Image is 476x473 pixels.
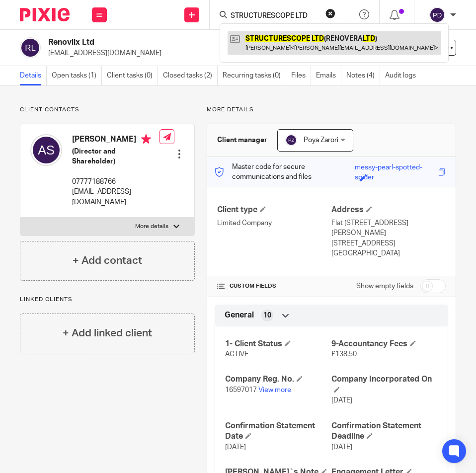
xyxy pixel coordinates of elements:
a: Recurring tasks (0) [223,66,286,85]
label: Show empty fields [356,281,413,291]
p: [STREET_ADDRESS] [331,238,446,248]
img: svg%3E [285,134,297,146]
a: View more [258,387,291,394]
p: Client contacts [20,106,195,114]
div: messy-pearl-spotted-spider [355,162,436,174]
span: Poya Zarori [304,137,338,144]
h4: Company Reg. No. [225,374,331,385]
span: [DATE] [331,444,352,451]
img: svg%3E [429,7,445,23]
h4: Client type [217,205,331,215]
img: svg%3E [20,37,41,58]
p: [EMAIL_ADDRESS][DOMAIN_NAME] [48,48,321,58]
h4: 9-Accountancy Fees [331,339,438,349]
p: 07777188766 [72,177,159,187]
a: Audit logs [385,66,421,85]
h4: Confirmation Statement Deadline [331,421,438,442]
button: Clear [325,8,335,18]
h4: Company Incorporated On [331,374,438,395]
span: [DATE] [331,397,352,404]
h4: Confirmation Statement Date [225,421,331,442]
span: [DATE] [225,444,246,451]
h4: Address [331,205,446,215]
h4: CUSTOM FIELDS [217,282,331,290]
p: Flat [STREET_ADDRESS][PERSON_NAME] [331,218,446,238]
a: Details [20,66,47,85]
i: Primary [141,134,151,144]
span: 10 [263,311,271,320]
h4: + Add linked client [63,325,152,341]
h2: Renoviix Ltd [48,37,266,48]
p: [GEOGRAPHIC_DATA] [331,248,446,258]
a: Emails [316,66,341,85]
p: [EMAIL_ADDRESS][DOMAIN_NAME] [72,187,159,207]
h5: (Director and Shareholder) [72,147,159,167]
img: svg%3E [30,134,62,166]
a: Notes (4) [346,66,380,85]
p: Linked clients [20,296,195,304]
h4: 1- Client Status [225,339,331,349]
a: Open tasks (1) [52,66,102,85]
h4: + Add contact [73,253,142,268]
h4: [PERSON_NAME] [72,134,159,147]
h3: Client manager [217,135,267,145]
a: Closed tasks (2) [163,66,218,85]
a: Files [291,66,311,85]
p: More details [135,223,168,231]
span: General [225,310,254,320]
input: Search [230,12,319,21]
span: ACTIVE [225,351,248,358]
p: Master code for secure communications and files [215,162,355,182]
span: 16597017 [225,387,257,394]
p: More details [207,106,456,114]
p: Limited Company [217,218,331,228]
a: Client tasks (0) [107,66,158,85]
img: Pixie [20,8,70,21]
span: £138.50 [331,351,357,358]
